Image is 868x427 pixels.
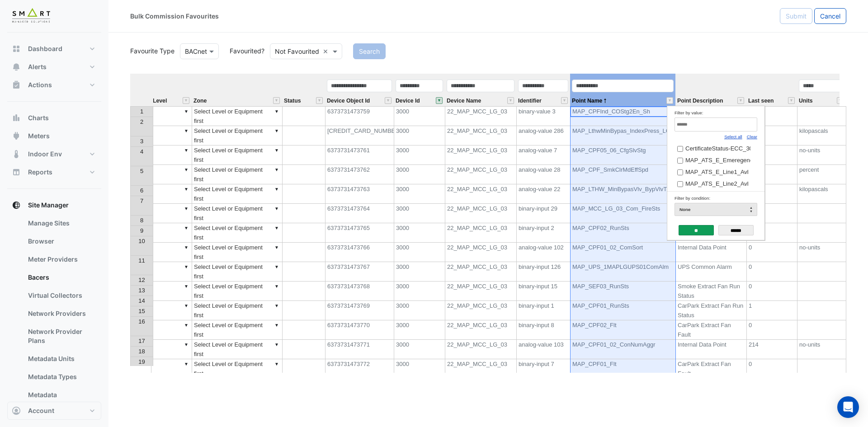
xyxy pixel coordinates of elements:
[183,204,190,213] div: ▼
[571,223,676,243] td: MAP_CPF02_RunSts
[676,340,747,359] td: Internal Data Point
[517,223,571,243] td: binary-input 2
[21,323,101,350] a: Network Provider Plans
[325,262,394,282] td: 6373731473767
[21,368,101,386] a: Metadata Types
[394,126,445,145] td: 3000
[183,301,190,310] div: ▼
[747,223,797,243] td: 0
[192,320,283,340] td: Select Level or Equipment first
[327,98,370,104] span: Device Object Id
[394,301,445,320] td: 3000
[7,127,101,145] button: Meters
[747,262,797,282] td: 0
[28,201,69,210] span: Site Manager
[677,181,683,187] input: Checked
[183,223,190,233] div: ▼
[677,169,683,175] input: Checked
[517,243,571,262] td: analog-value 102
[797,165,846,184] td: percent
[28,168,52,177] span: Reports
[7,76,101,94] button: Actions
[192,165,283,184] td: Select Level or Equipment first
[183,340,190,349] div: ▼
[325,165,394,184] td: 6373731473762
[273,262,280,272] div: ▼
[571,184,676,204] td: MAP_LTHW_MinBypasVlv_BypVlvTr
[394,204,445,223] td: 3000
[677,146,683,152] input: Checked
[394,145,445,165] td: 3000
[12,168,21,177] app-icon: Reports
[445,243,517,262] td: 22_MAP_MCC_LG_03
[676,282,747,301] td: Smoke Extract Fan Run Status
[748,98,774,104] span: Last seen
[192,301,283,320] td: Select Level or Equipment first
[273,301,280,310] div: ▼
[724,134,742,139] a: Select all
[747,243,797,262] td: 0
[138,297,145,304] span: 14
[273,184,280,194] div: ▼
[192,145,283,165] td: Select Level or Equipment first
[138,348,145,355] span: 18
[273,340,280,349] div: ▼
[571,262,676,282] td: MAP_UPS_1MAPLGUPS01ComAlm
[138,287,145,294] span: 13
[685,169,749,175] span: MAP_ATS_E_Line1_Avl
[445,320,517,340] td: 22_MAP_MCC_LG_03
[125,46,175,56] label: Favourite Type
[140,187,143,194] span: 6
[445,340,517,359] td: 22_MAP_MCC_LG_03
[747,204,797,223] td: 0
[445,106,517,126] td: 22_MAP_MCC_LG_03
[675,165,750,177] td: MAP_ATS_E_Line1_Avl
[28,113,49,122] span: Charts
[445,301,517,320] td: 22_MAP_MCC_LG_03
[183,262,190,272] div: ▼
[676,320,747,340] td: CarPark Extract Fan Fault
[138,318,145,325] span: 16
[675,177,750,188] td: MAP_ATS_E_Line2_Avl
[797,243,846,262] td: no-units
[273,223,280,233] div: ▼
[325,340,394,359] td: 6373731473771
[284,98,301,104] span: Status
[183,165,190,174] div: ▼
[28,131,50,141] span: Meters
[193,98,207,104] span: Zone
[140,227,143,234] span: 9
[571,340,676,359] td: MAP_CPF01_02_ConNumAggr
[394,184,445,204] td: 3000
[517,145,571,165] td: analog-value 7
[517,301,571,320] td: binary-input 1
[394,262,445,282] td: 3000
[21,386,101,404] a: Metadata
[571,126,676,145] td: MAP_LthwMinBypas_IndexPress_LG_KPA
[676,262,747,282] td: UPS Common Alarm
[325,106,394,126] td: 6373731473759
[797,340,846,359] td: no-units
[28,150,62,159] span: Indoor Env
[445,223,517,243] td: 22_MAP_MCC_LG_03
[7,40,101,58] button: Dashboard
[517,359,571,379] td: binary-input 7
[747,340,797,359] td: 214
[685,145,759,152] span: CertificateStatus-ECC_3000
[28,44,62,53] span: Dashboard
[21,232,101,250] a: Browser
[394,223,445,243] td: 3000
[192,243,283,262] td: Select Level or Equipment first
[394,106,445,126] td: 3000
[394,359,445,379] td: 3000
[273,282,280,291] div: ▼
[12,131,21,141] app-icon: Meters
[517,184,571,204] td: analog-value 22
[747,131,757,141] div: Clear
[12,150,21,159] app-icon: Indoor Env
[138,358,145,365] span: 19
[192,359,283,379] td: Select Level or Equipment first
[192,184,283,204] td: Select Level or Equipment first
[273,165,280,174] div: ▼
[747,134,757,139] a: Clear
